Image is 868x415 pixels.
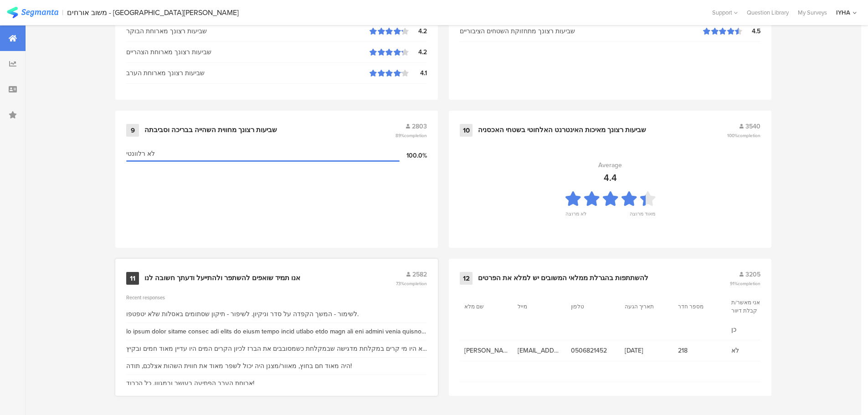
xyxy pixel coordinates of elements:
span: [DATE] [625,346,669,355]
section: טלפון [571,302,612,311]
div: שביעות רצונך מאיכות האינטרנט האלחוטי בשטחי האכסניה [478,126,646,135]
span: 91% [730,280,760,287]
div: Support [712,5,738,20]
div: היה מאוד חם בחוץ, מאוור/מצנן היה יכול לשפר מאוד את חווית השהות אצלכם, תודה! [126,361,352,371]
span: 2803 [412,122,427,131]
div: 10 [460,124,473,137]
div: lo ipsum dolor sitame consec adi elits do eiusm tempo incid utlabo etdo magn ali eni admini venia... [126,327,427,336]
div: לשימור - המשך הקפדה על סדר וניקיון. לשיפור - תיקון שסתומים באסלות שלא יטפטפו. [126,309,359,319]
div: 11 [126,272,139,285]
a: My Surveys [793,8,832,17]
div: אנו תמיד שואפים להשתפר ולהתייעל ודעתך חשובה לנו [144,274,300,283]
div: משוב אורחים - [GEOGRAPHIC_DATA][PERSON_NAME] [67,8,239,17]
div: | [62,7,63,18]
span: 73% [396,280,427,287]
span: לא [731,346,776,355]
div: 4.2 [409,26,427,36]
span: completion [738,280,760,287]
span: כן [731,325,776,334]
div: מאוד מרוצה [630,210,655,223]
section: שם מלא [464,302,505,311]
div: IYHA [836,8,850,17]
section: תאריך הגעה [625,302,666,311]
span: 3540 [745,122,760,131]
div: Recent responses [126,294,427,301]
div: שביעות רצונך מארוחת הצהריים [126,47,370,57]
div: 4.2 [409,47,427,57]
div: 9 [126,124,139,137]
span: 2582 [412,270,427,279]
img: segmanta logo [7,7,58,18]
div: שביעות רצונך מתחזוקת השטחים הציבוריים [460,26,703,36]
span: 100% [727,132,760,139]
section: מייל [518,302,559,311]
a: Question Library [742,8,793,17]
span: 218 [678,346,722,355]
span: 3205 [745,270,760,279]
span: completion [404,280,427,287]
span: completion [738,132,760,139]
div: 4.5 [742,26,760,36]
div: לא היו מי קרים במקלחת מדגישה שבמקלחת כשמסובבים את הברז לכיון הקרים המים היו עדיין מאוד חמים ובקיץ... [126,344,427,354]
div: 100.0% [400,151,427,160]
div: Average [598,160,622,170]
div: ארוחת הערב הפתיעה בעושר ובמגוון. כל הכבוד! [126,379,254,388]
div: שביעות רצונך מארוחת הערב [126,68,370,78]
div: שביעות רצונך מארוחת הבוקר [126,26,370,36]
div: לא מרוצה [565,210,586,223]
span: 89% [395,132,427,139]
span: לא רלוונטי [126,149,155,159]
div: שביעות רצונך מחווית השהייה בבריכה וסביבתה [144,126,277,135]
div: 12 [460,272,473,285]
section: מספר חדר [678,302,719,311]
section: אני מאשר/ת קבלת דיוור [731,298,772,315]
div: להשתתפות בהגרלת ממלאי המשובים יש למלא את הפרטים [478,274,648,283]
div: 4.4 [604,171,617,184]
span: [PERSON_NAME] [464,346,508,355]
div: 4.1 [409,68,427,78]
span: [EMAIL_ADDRESS][DOMAIN_NAME] [518,346,562,355]
span: 0506821452 [571,346,615,355]
span: completion [404,132,427,139]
